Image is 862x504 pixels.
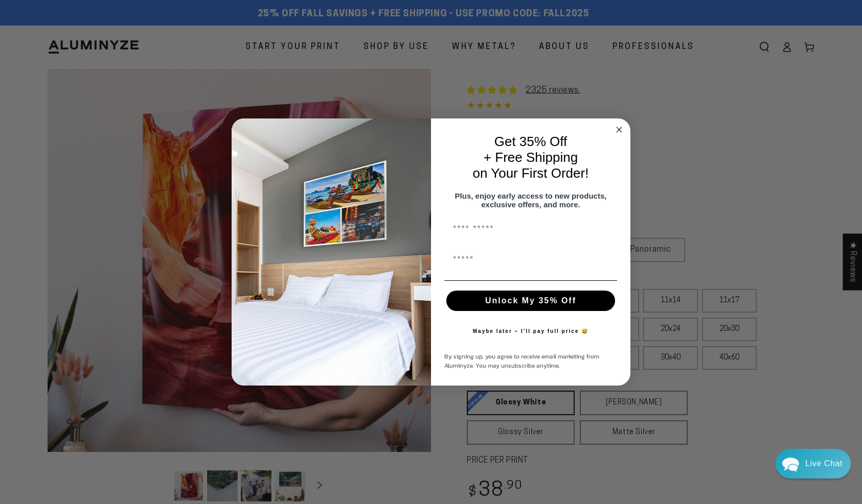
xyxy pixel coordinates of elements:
span: Get 35% Off [494,134,568,149]
div: Contact Us Directly [805,449,843,478]
div: Chat widget toggle [776,449,851,478]
img: underline [444,280,617,281]
span: By signing up, you agree to receive email marketing from Aluminyze. You may unsubscribe anytime. [444,352,599,370]
button: Unlock My 35% Off [446,291,615,311]
button: Close dialog [613,124,625,136]
span: + Free Shipping [484,150,578,165]
img: 728e4f65-7e6c-44e2-b7d1-0292a396982f.jpeg [232,118,431,386]
span: on Your First Order! [473,165,589,181]
span: Plus, enjoy early access to new products, exclusive offers, and more. [455,191,607,209]
button: Maybe later – I’ll pay full price 😅 [468,321,594,342]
